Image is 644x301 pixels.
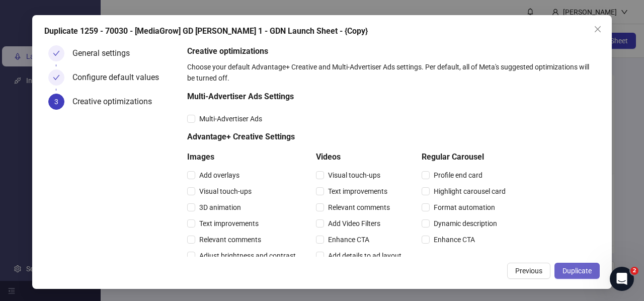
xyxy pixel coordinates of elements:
[630,267,638,275] span: 2
[324,250,406,261] span: Add details to ad layout
[324,218,384,229] span: Add Video Filters
[430,218,501,229] span: Dynamic description
[316,151,406,163] h5: Videos
[187,131,510,143] h5: Advantage+ Creative Settings
[187,91,510,103] h5: Multi-Advertiser Ads Settings
[430,234,479,245] span: Enhance CTA
[195,250,300,261] span: Adjust brightness and contrast
[324,234,373,245] span: Enhance CTA
[195,113,266,124] span: Multi-Advertiser Ads
[610,267,634,291] iframe: Intercom live chat
[195,218,263,229] span: Text improvements
[54,98,58,106] span: 3
[554,263,600,279] button: Duplicate
[195,234,265,245] span: Relevant comments
[195,186,256,197] span: Visual touch-ups
[195,170,244,181] span: Add overlays
[187,45,596,57] h5: Creative optimizations
[72,45,138,61] div: General settings
[515,267,542,275] span: Previous
[422,151,510,163] h5: Regular Carousel
[430,170,487,181] span: Profile end card
[594,25,602,33] span: close
[324,186,391,197] span: Text improvements
[430,202,499,213] span: Format automation
[562,267,592,275] span: Duplicate
[195,202,245,213] span: 3D animation
[324,202,394,213] span: Relevant comments
[53,74,60,81] span: check
[187,151,300,163] h5: Images
[72,94,160,110] div: Creative optimizations
[590,21,606,37] button: Close
[430,186,510,197] span: Highlight carousel card
[187,61,596,84] div: Choose your default Advantage+ Creative and Multi-Advertiser Ads settings. Per default, all of Me...
[507,263,550,279] button: Previous
[53,50,60,57] span: check
[44,25,600,37] div: Duplicate 1259 - 70030 - [MediaGrow] GD [PERSON_NAME] 1 - GDN Launch Sheet - {Copy}
[324,170,384,181] span: Visual touch-ups
[72,69,167,86] div: Configure default values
